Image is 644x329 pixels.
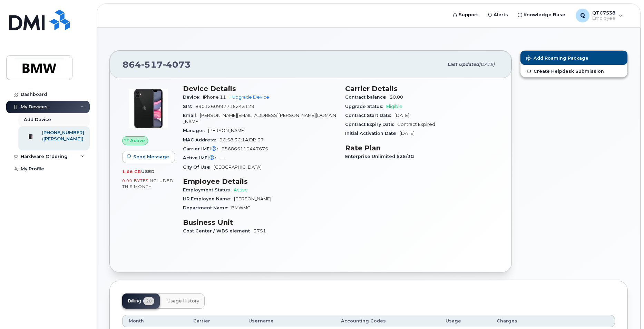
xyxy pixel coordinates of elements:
[183,155,219,160] span: Active IMEI
[123,59,191,70] span: 864
[234,187,248,192] span: Active
[203,94,226,100] span: iPhone 11
[183,146,222,151] span: Carrier IMEI
[479,62,495,67] span: [DATE]
[183,94,203,100] span: Device
[183,137,219,142] span: MAC Address
[390,94,403,100] span: $0.00
[219,155,224,160] span: —
[122,169,141,174] span: 1.68 GB
[141,59,163,70] span: 517
[242,315,335,327] th: Username
[439,315,490,327] th: Usage
[219,137,264,142] span: 9C:58:3C:1A:DB:37
[122,178,148,183] span: 0.00 Bytes
[254,228,266,233] span: 2751
[345,84,499,93] h3: Carrier Details
[345,154,418,159] span: Enterprise Unlimited $25/30
[345,144,499,152] h3: Rate Plan
[183,113,200,118] span: Email
[183,196,234,201] span: HR Employee Name
[141,169,155,174] span: used
[614,299,639,324] iframe: Messenger Launcher
[345,122,397,127] span: Contract Expiry Date
[526,56,588,62] span: Add Roaming Package
[345,131,400,136] span: Initial Activation Date
[345,113,394,118] span: Contract Start Date
[520,51,627,65] button: Add Roaming Package
[167,298,199,304] span: Usage History
[183,177,337,186] h3: Employee Details
[447,62,479,67] span: Last updated
[128,88,169,129] img: iPhone_11.jpg
[183,128,208,133] span: Manager
[183,104,195,109] span: SIM
[122,315,187,327] th: Month
[520,65,627,77] a: Create Helpdesk Submission
[183,218,337,227] h3: Business Unit
[183,164,214,170] span: City Of Use
[345,104,386,109] span: Upgrade Status
[122,151,175,163] button: Send Message
[335,315,439,327] th: Accounting Codes
[183,228,254,233] span: Cost Center / WBS element
[231,205,251,210] span: BMWMC
[187,315,242,327] th: Carrier
[234,196,271,201] span: [PERSON_NAME]
[183,113,336,124] span: [PERSON_NAME][EMAIL_ADDRESS][PERSON_NAME][DOMAIN_NAME]
[229,94,269,100] a: + Upgrade Device
[397,122,435,127] span: Contract Expired
[222,146,268,151] span: 356865110447675
[183,187,234,192] span: Employment Status
[208,128,245,133] span: [PERSON_NAME]
[394,113,409,118] span: [DATE]
[345,94,390,100] span: Contract balance
[183,205,231,210] span: Department Name
[195,104,254,109] span: 8901260997716243129
[183,84,337,93] h3: Device Details
[400,131,414,136] span: [DATE]
[133,153,169,160] span: Send Message
[130,137,145,144] span: Active
[386,104,402,109] span: Eligible
[163,59,191,70] span: 4073
[490,315,551,327] th: Charges
[214,164,262,170] span: [GEOGRAPHIC_DATA]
